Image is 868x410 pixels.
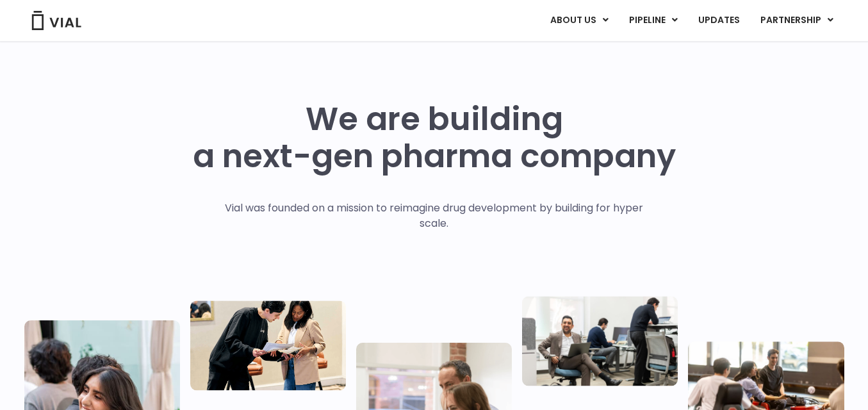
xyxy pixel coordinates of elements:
[619,10,687,31] a: PIPELINEMenu Toggle
[522,296,678,386] img: Three people working in an office
[750,10,844,31] a: PARTNERSHIPMenu Toggle
[540,10,618,31] a: ABOUT USMenu Toggle
[190,300,346,390] img: Two people looking at a paper talking.
[31,11,82,30] img: Vial Logo
[211,201,657,231] p: Vial was founded on a mission to reimagine drug development by building for hyper scale.
[193,101,676,175] h1: We are building a next-gen pharma company
[688,10,749,31] a: UPDATES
